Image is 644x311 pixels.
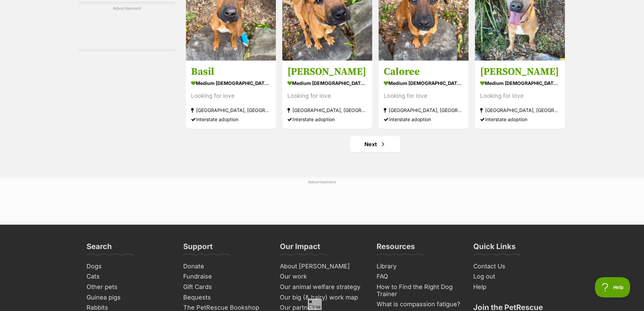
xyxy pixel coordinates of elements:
[374,282,464,299] a: How to Find the Right Dog Trainer
[191,79,271,88] strong: medium [DEMOGRAPHIC_DATA] Dog
[191,66,271,79] h3: Basil
[84,292,174,303] a: Guinea pigs
[287,66,367,79] h3: [PERSON_NAME]
[181,261,270,272] a: Donate
[277,271,367,282] a: Our work
[287,106,367,115] strong: [GEOGRAPHIC_DATA], [GEOGRAPHIC_DATA]
[377,242,415,255] h3: Resources
[384,79,463,88] strong: medium [DEMOGRAPHIC_DATA] Dog
[84,271,174,282] a: Cats
[595,277,630,297] iframe: Help Scout Beacon - Open
[181,271,270,282] a: Fundraise
[287,115,367,124] div: Interstate adoption
[191,92,271,101] div: Looking for love
[473,242,516,255] h3: Quick Links
[374,271,464,282] a: FAQ
[282,61,372,129] a: [PERSON_NAME] medium [DEMOGRAPHIC_DATA] Dog Looking for love [GEOGRAPHIC_DATA], [GEOGRAPHIC_DATA]...
[475,61,565,129] a: [PERSON_NAME] medium [DEMOGRAPHIC_DATA] Dog Looking for love [GEOGRAPHIC_DATA], [GEOGRAPHIC_DATA]...
[379,61,469,129] a: Caloree medium [DEMOGRAPHIC_DATA] Dog Looking for love [GEOGRAPHIC_DATA], [GEOGRAPHIC_DATA] Inter...
[480,106,560,115] strong: [GEOGRAPHIC_DATA], [GEOGRAPHIC_DATA]
[185,136,566,152] nav: Pagination
[384,115,463,124] div: Interstate adoption
[181,282,270,292] a: Gift Cards
[277,292,367,303] a: Our big (& hairy) work map
[287,79,367,88] strong: medium [DEMOGRAPHIC_DATA] Dog
[480,115,560,124] div: Interstate adoption
[471,282,560,292] a: Help
[480,92,560,101] div: Looking for love
[374,299,464,310] a: What is compassion fatigue?
[181,292,270,303] a: Bequests
[84,282,174,292] a: Other pets
[186,61,276,129] a: Basil medium [DEMOGRAPHIC_DATA] Dog Looking for love [GEOGRAPHIC_DATA], [GEOGRAPHIC_DATA] Interst...
[471,271,560,282] a: Log out
[384,92,463,101] div: Looking for love
[471,261,560,272] a: Contact Us
[84,261,174,272] a: Dogs
[384,106,463,115] strong: [GEOGRAPHIC_DATA], [GEOGRAPHIC_DATA]
[191,106,271,115] strong: [GEOGRAPHIC_DATA], [GEOGRAPHIC_DATA]
[384,66,463,79] h3: Caloree
[480,79,560,88] strong: medium [DEMOGRAPHIC_DATA] Dog
[87,242,112,255] h3: Search
[307,298,322,310] span: Close
[287,92,367,101] div: Looking for love
[79,2,175,51] div: Advertisement
[280,242,320,255] h3: Our Impact
[277,261,367,272] a: About [PERSON_NAME]
[183,242,213,255] h3: Support
[480,66,560,79] h3: [PERSON_NAME]
[277,282,367,292] a: Our animal welfare strategy
[191,115,271,124] div: Interstate adoption
[374,261,464,272] a: Library
[350,136,401,152] a: Next page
